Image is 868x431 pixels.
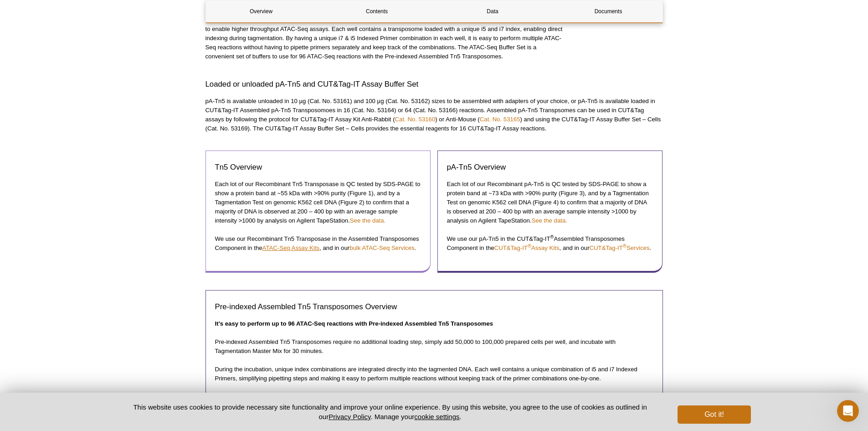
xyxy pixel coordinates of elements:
[349,244,414,251] a: bulk ATAC-Seq Services
[215,234,421,253] p: We use our Recombinant Tn5 Transposase in the Assembled Transposomes Component in the , and in our .
[350,217,385,224] a: See the data.
[531,217,567,224] a: See the data.
[215,180,421,225] p: Each lot of our Recombinant Tn5 Transposase is QC tested by SDS-PAGE to show a protein band at ~5...
[262,244,320,251] a: ATAC-Seq Assay Kits
[528,243,531,249] sup: ®
[590,244,650,251] a: CUT&Tag-IT®Services
[414,413,459,421] button: cookie settings
[447,234,653,253] p: We use our pA-Tn5 in the CUT&Tag-IT Assembled Transposomes Component in the , and in our .
[329,413,370,421] a: Privacy Policy
[437,0,548,22] a: Data
[447,162,653,173] h3: pA-Tn5 Overview
[205,16,566,61] p: Tn5 is also available in a 96-well format: Pre-indexed Assembled Tn5 Transposomes. This breakaway...
[480,116,520,123] a: Cat. No. 53165
[494,244,560,251] a: CUT&Tag-IT®Assay Kits
[215,301,653,312] h3: Pre-indexed Assembled Tn5 Transposomes Overview
[623,243,627,249] sup: ®
[206,0,317,22] a: Overview
[553,0,664,22] a: Documents
[678,405,750,424] button: Got it!
[395,116,436,123] a: Cat. No. 53160
[215,338,653,356] p: Pre-indexed Assembled Tn5 Transposomes require no additional loading step, simply add 50,000 to 1...
[447,180,653,225] p: Each lot of our Recombinant pA-Tn5 is QC tested by SDS-PAGE to show a protein band at ~73 kDa wit...
[215,162,421,173] h3: Tn5 Overview
[215,365,653,383] p: During the incubation, unique index combinations are integrated directly into the tagmented DNA. ...
[215,320,493,327] strong: It’s easy to perform up to 96 ATAC-Seq reactions with Pre-indexed Assembled Tn5 Transposomes
[322,0,432,22] a: Contents
[118,402,663,421] p: This website uses cookies to provide necessary site functionality and improve your online experie...
[215,392,653,419] p: Then, stop the reaction and collect tagmented DNA using SPRI beads and purify the DNA. The librar...
[837,400,859,422] iframe: Intercom live chat
[205,79,663,90] h3: Loaded or unloaded pA-Tn5 and CUT&Tag-IT Assay Buffer Set
[205,97,663,133] p: pA-Tn5 is available unloaded in 10 µg (Cat. No. 53161) and 100 µg (Cat. No. 53162) sizes to be as...
[550,234,554,239] sup: ®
